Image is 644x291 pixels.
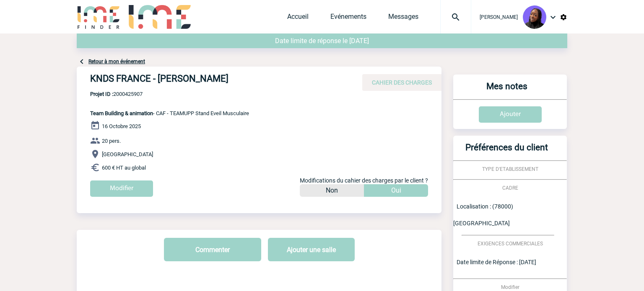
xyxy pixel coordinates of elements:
[268,238,355,261] button: Ajouter une salle
[388,13,418,24] a: Messages
[164,238,261,261] button: Commenter
[482,166,538,172] span: TYPE D'ETABLISSEMENT
[326,184,338,197] p: Non
[501,284,519,290] span: Modifier
[372,79,432,86] span: CAHIER DES CHARGES
[453,203,513,227] span: Localisation : (78000) [GEOGRAPHIC_DATA]
[77,5,120,29] img: IME-Finder
[457,259,536,265] span: Date limite de Réponse : [DATE]
[90,91,249,97] span: 2000425907
[90,180,153,197] input: Modifier
[275,37,369,45] span: Date limite de réponse le [DATE]
[287,13,309,24] a: Accueil
[480,14,518,20] span: [PERSON_NAME]
[479,106,542,123] input: Ajouter
[90,110,249,116] span: - CAF - TEAMUPP Stand Eveil Musculaire
[502,185,518,191] span: CADRE
[457,142,557,160] h3: Préférences du client
[102,165,146,171] span: 600 € HT au global
[88,59,145,64] a: Retour à mon événement
[523,5,546,29] img: 131349-0.png
[391,184,401,197] p: Oui
[90,91,113,97] b: Projet ID :
[90,73,342,88] h4: KNDS FRANCE - [PERSON_NAME]
[300,177,428,184] span: Modifications du cahier des charges par le client ?
[90,110,153,116] span: Team Building & animation
[102,138,121,144] span: 20 pers.
[330,13,366,24] a: Evénements
[102,123,141,129] span: 16 Octobre 2025
[457,81,557,99] h3: Mes notes
[478,241,543,247] span: EXIGENCES COMMERCIALES
[102,151,153,157] span: [GEOGRAPHIC_DATA]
